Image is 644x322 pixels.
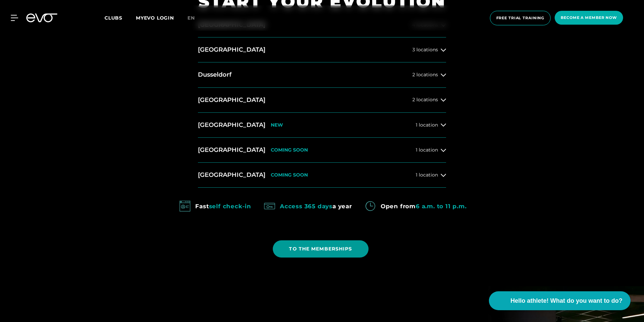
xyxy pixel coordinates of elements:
[198,96,265,104] h2: [GEOGRAPHIC_DATA]
[262,198,277,214] img: EvoFitness
[198,163,446,188] button: [GEOGRAPHIC_DATA]COMING SOON1 location
[198,88,446,113] button: [GEOGRAPHIC_DATA]2 locations
[198,37,446,62] button: [GEOGRAPHIC_DATA]3 locations
[105,15,136,21] a: Clubs
[177,198,193,214] img: EvoFitness
[273,235,371,263] a: TO THE MEMBERSHIPS
[198,62,446,87] button: Dusseldorf2 locations
[488,11,553,25] a: Free trial training
[198,138,446,163] button: [GEOGRAPHIC_DATA]COMING SOON1 location
[496,15,545,21] span: Free trial training
[561,15,617,21] span: Become a member now
[412,97,438,102] span: 2 locations
[381,201,467,212] div: Open from
[187,14,203,22] a: En
[271,147,308,153] p: COMING SOON
[416,172,438,178] span: 1 location
[198,46,265,54] h2: [GEOGRAPHIC_DATA]
[363,198,378,214] img: EvoFitness
[412,47,438,52] span: 3 locations
[198,71,232,79] h2: Dusseldorf
[412,72,438,77] span: 2 locations
[187,15,195,21] span: En
[271,172,308,178] p: COMING SOON
[105,15,122,21] span: Clubs
[209,203,251,210] em: self check-in
[280,201,352,212] div: a year
[489,291,631,310] button: Hello athlete! What do you want to do?
[289,245,352,252] span: TO THE MEMBERSHIPS
[510,296,622,305] span: Hello athlete! What do you want to do?
[195,201,251,212] div: Fast
[271,122,283,128] p: NEW
[198,113,446,138] button: [GEOGRAPHIC_DATA]NEW1 location
[280,203,332,210] em: Access 365 days
[198,146,265,154] h2: [GEOGRAPHIC_DATA]
[136,15,174,21] a: MYEVO LOGIN
[553,11,625,25] a: Become a member now
[198,171,265,179] h2: [GEOGRAPHIC_DATA]
[198,121,265,129] h2: [GEOGRAPHIC_DATA]
[416,203,467,210] em: 6 a.m. to 11 p.m.
[416,147,438,153] span: 1 location
[416,123,438,128] span: 1 location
